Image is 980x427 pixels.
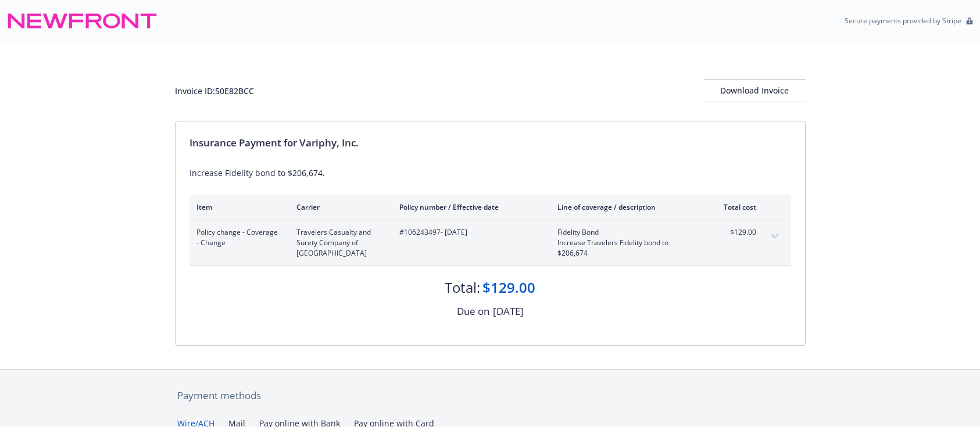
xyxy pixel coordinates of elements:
div: Policy number / Effective date [399,202,539,212]
div: [DATE] [493,304,524,319]
div: Total cost [713,202,756,212]
p: Secure payments provided by Stripe [845,16,961,26]
span: Fidelity Bond [557,227,694,238]
span: #106243497 - [DATE] [399,227,539,238]
div: Insurance Payment for Variphy, Inc. [189,135,791,150]
span: Policy change - Coverage - Change [196,227,278,248]
div: Due on [457,304,489,319]
div: Increase Fidelity bond to $206,674. [189,167,791,179]
div: Carrier [296,202,381,212]
button: expand content [766,227,784,246]
div: Line of coverage / description [557,202,694,212]
div: Total: [445,278,480,297]
div: Invoice ID: 50E82BCC [175,85,254,97]
div: Policy change - Coverage - ChangeTravelers Casualty and Surety Company of [GEOGRAPHIC_DATA]#10624... [189,220,791,265]
div: $129.00 [482,278,535,297]
span: Travelers Casualty and Surety Company of [GEOGRAPHIC_DATA] [296,227,381,259]
div: Item [196,202,278,212]
div: Download Invoice [704,80,806,102]
div: Payment methods [177,388,803,403]
span: $129.00 [713,227,756,238]
span: Increase Travelers Fidelity bond to $206,674 [557,238,694,259]
span: Fidelity BondIncrease Travelers Fidelity bond to $206,674 [557,227,694,259]
button: Download Invoice [704,79,806,102]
